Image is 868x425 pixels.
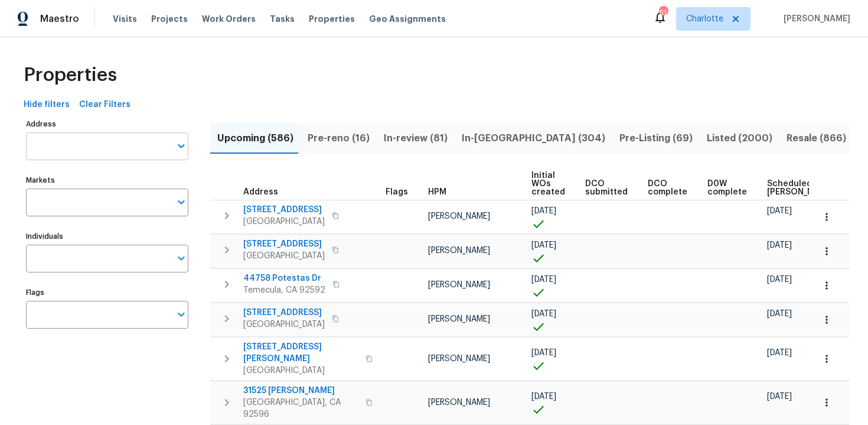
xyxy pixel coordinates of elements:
span: Upcoming (586) [217,130,293,147]
button: Open [173,250,190,267]
span: [STREET_ADDRESS] [243,238,325,250]
span: [STREET_ADDRESS] [243,307,325,319]
span: Projects [151,13,188,25]
span: [GEOGRAPHIC_DATA] [243,250,325,262]
span: Scheduled [PERSON_NAME] [767,180,834,196]
span: Maestro [40,13,79,25]
span: Tasks [270,15,295,23]
span: [STREET_ADDRESS][PERSON_NAME] [243,341,358,365]
span: [DATE] [767,392,792,401]
span: Visits [113,13,137,25]
span: Resale (866) [787,130,846,147]
button: Hide filters [19,94,74,116]
button: Clear Filters [74,94,135,116]
span: [DATE] [531,207,556,215]
span: Geo Assignments [369,13,446,25]
span: Initial WOs created [531,171,565,196]
span: [DATE] [767,310,792,318]
button: Open [173,138,190,154]
span: Properties [309,13,355,25]
span: [PERSON_NAME] [428,355,490,363]
label: Flags [26,289,188,296]
span: Clear Filters [79,98,130,112]
span: [STREET_ADDRESS] [243,204,325,216]
button: Open [173,306,190,323]
span: Properties [24,69,117,81]
span: [GEOGRAPHIC_DATA], CA 92596 [243,397,358,420]
span: [DATE] [767,349,792,357]
span: Flags [386,188,408,196]
span: HPM [428,188,446,196]
span: [DATE] [767,241,792,249]
span: D0W complete [707,180,747,196]
span: [GEOGRAPHIC_DATA] [243,365,358,377]
span: [DATE] [531,310,556,318]
span: [PERSON_NAME] [779,13,850,25]
span: Address [243,188,278,196]
span: Listed (2000) [707,130,772,147]
span: DCO complete [648,180,687,196]
span: 31525 [PERSON_NAME] [243,385,358,397]
span: In-[GEOGRAPHIC_DATA] (304) [462,130,605,147]
span: [GEOGRAPHIC_DATA] [243,319,325,330]
label: Markets [26,177,188,184]
span: [PERSON_NAME] [428,212,490,220]
span: Charlotte [686,13,723,25]
span: [PERSON_NAME] [428,315,490,323]
span: Temecula, CA 92592 [243,284,325,296]
button: Open [173,194,190,210]
span: [DATE] [767,207,792,215]
span: Pre-Listing (69) [619,130,693,147]
span: DCO submitted [585,180,628,196]
span: [DATE] [531,275,556,284]
span: [DATE] [767,275,792,284]
label: Individuals [26,233,188,240]
span: [GEOGRAPHIC_DATA] [243,216,325,228]
span: Work Orders [202,13,256,25]
div: 51 [659,7,667,19]
span: Pre-reno (16) [308,130,370,147]
span: 44758 Potestas Dr [243,272,325,284]
span: Hide filters [24,98,70,112]
span: [PERSON_NAME] [428,398,490,407]
span: [DATE] [531,241,556,249]
label: Address [26,121,188,128]
span: [DATE] [531,349,556,357]
span: [PERSON_NAME] [428,246,490,255]
span: [PERSON_NAME] [428,281,490,289]
span: [DATE] [531,392,556,401]
span: In-review (81) [384,130,448,147]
